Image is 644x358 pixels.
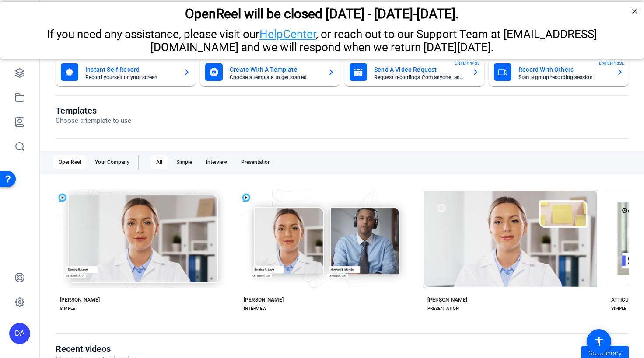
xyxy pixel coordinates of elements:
[85,75,176,80] mat-card-subtitle: Record yourself or your screen
[236,155,276,169] div: Presentation
[344,58,484,86] button: Send A Video RequestRequest recordings from anyone, anywhereENTERPRISE
[11,4,633,19] div: OpenReel will be closed [DATE] - [DATE]-[DATE].
[244,296,283,303] div: [PERSON_NAME]
[151,155,168,169] div: All
[200,58,340,86] button: Create With A TemplateChoose a template to get started
[374,64,465,75] mat-card-title: Send A Video Request
[56,116,131,126] p: Choose a template to use
[611,305,626,312] div: SIMPLE
[85,64,176,75] mat-card-title: Instant Self Record
[518,75,609,80] mat-card-subtitle: Start a group recording session
[60,296,100,303] div: [PERSON_NAME]
[244,305,266,312] div: INTERVIEW
[171,155,197,169] div: Simple
[611,296,632,303] div: ATTICUS
[47,25,597,52] span: If you need any assistance, please visit our , or reach out to our Support Team at [EMAIL_ADDRESS...
[56,105,131,116] h1: Templates
[230,75,321,80] mat-card-subtitle: Choose a template to get started
[9,323,30,344] div: DA
[230,64,321,75] mat-card-title: Create With A Template
[60,305,75,312] div: SIMPLE
[53,155,86,169] div: OpenReel
[56,344,140,354] h1: Recent videos
[599,60,624,66] span: ENTERPRISE
[594,336,604,347] mat-icon: accessibility
[259,25,316,38] a: HelpCenter
[455,60,480,66] span: ENTERPRISE
[90,155,135,169] div: Your Company
[201,155,232,169] div: Interview
[518,64,609,75] mat-card-title: Record With Others
[56,58,196,86] button: Instant Self RecordRecord yourself or your screen
[427,296,467,303] div: [PERSON_NAME]
[374,75,465,80] mat-card-subtitle: Request recordings from anyone, anywhere
[489,58,629,86] button: Record With OthersStart a group recording sessionENTERPRISE
[427,305,459,312] div: PRESENTATION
